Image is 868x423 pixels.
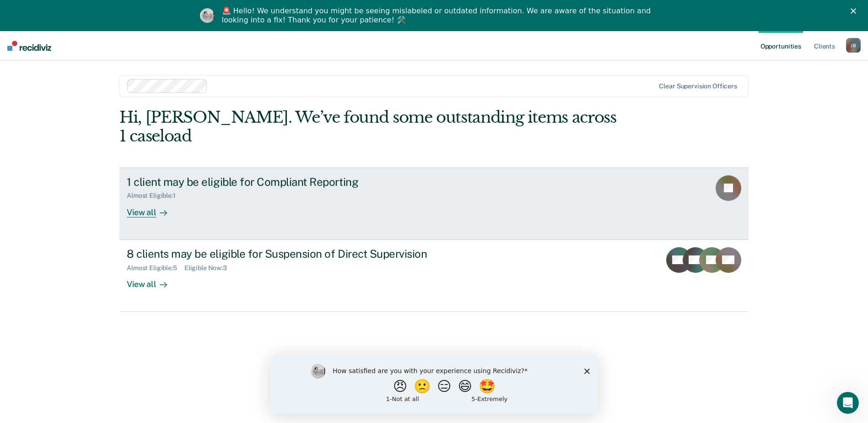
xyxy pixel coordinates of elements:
div: Close [851,8,860,14]
div: Eligible Now : 3 [184,264,234,272]
img: Profile image for Kim [200,8,215,23]
a: Clients [812,31,837,60]
div: 1 client may be eligible for Compliant Reporting [127,175,448,189]
a: 8 clients may be eligible for Suspension of Direct SupervisionAlmost Eligible:5Eligible Now:3View... [119,240,749,312]
div: 🚨 Hello! We understand you might be seeing mislabeled or outdated information. We are aware of th... [222,6,654,25]
div: View all [127,271,178,289]
div: Almost Eligible : 1 [127,192,183,200]
div: View all [127,200,178,217]
iframe: Intercom live chat [837,392,859,414]
div: Clear supervision officers [659,82,737,90]
iframe: Survey by Kim from Recidiviz [270,355,598,414]
button: JB [846,38,861,53]
a: 1 client may be eligible for Compliant ReportingAlmost Eligible:1View all [119,168,749,240]
img: Recidiviz [7,41,51,51]
div: Hi, [PERSON_NAME]. We’ve found some outstanding items across 1 caseload [119,108,623,146]
div: J B [846,38,861,53]
div: 8 clients may be eligible for Suspension of Direct Supervision [127,247,448,260]
a: Opportunities [759,31,803,60]
div: Almost Eligible : 5 [127,264,184,272]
